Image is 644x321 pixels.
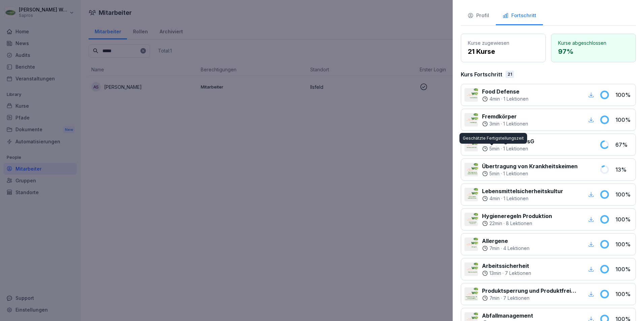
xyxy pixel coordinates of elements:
[482,287,579,295] p: Produktsperrung und Produktfreigabe
[482,295,579,301] div: ·
[489,145,500,152] p: 5 min
[482,262,531,270] p: Arbeitssicherheit
[482,87,528,96] p: Food Defense
[482,245,529,252] div: ·
[615,116,632,124] p: 100 %
[468,39,539,46] p: Kurse zugewiesen
[482,312,533,320] p: Abfallmanagement
[482,170,578,177] div: ·
[482,212,552,220] p: Hygieneregeln Produktion
[468,46,539,57] p: 21 Kurse
[482,162,578,170] p: Übertragung von Krankheitskeimen
[489,295,500,301] p: 7 min
[615,166,632,174] p: 13 %
[482,220,552,227] div: ·
[503,295,529,301] p: 7 Lektionen
[489,195,500,202] p: 4 min
[615,91,632,99] p: 100 %
[503,120,528,127] p: 1 Lektionen
[489,220,502,227] p: 22 min
[505,270,531,277] p: 7 Lektionen
[503,245,529,252] p: 4 Lektionen
[461,70,502,78] p: Kurs Fortschritt
[558,46,629,57] p: 97 %
[482,120,528,127] div: ·
[482,112,528,120] p: Fremdkörper
[615,141,632,149] p: 67 %
[506,71,514,78] div: 21
[615,290,632,298] p: 100 %
[503,145,528,152] p: 1 Lektionen
[504,195,528,202] p: 1 Lektionen
[496,7,543,25] button: Fortschritt
[482,195,563,202] div: ·
[504,96,528,102] p: 1 Lektionen
[615,240,632,248] p: 100 %
[482,137,534,145] p: Schulung nach IfsG
[503,12,536,20] div: Fortschritt
[482,96,528,102] div: ·
[489,170,500,177] p: 5 min
[615,215,632,223] p: 100 %
[489,96,500,102] p: 4 min
[615,265,632,273] p: 100 %
[506,220,532,227] p: 8 Lektionen
[482,145,534,152] div: ·
[489,245,500,252] p: 7 min
[615,190,632,199] p: 100 %
[489,270,501,277] p: 13 min
[503,170,528,177] p: 1 Lektionen
[489,120,500,127] p: 3 min
[482,187,563,195] p: Lebensmittelsicherheitskultur
[468,12,489,20] div: Profil
[482,270,531,277] div: ·
[461,7,496,25] button: Profil
[482,237,529,245] p: Allergene
[558,39,629,46] p: Kurse abgeschlossen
